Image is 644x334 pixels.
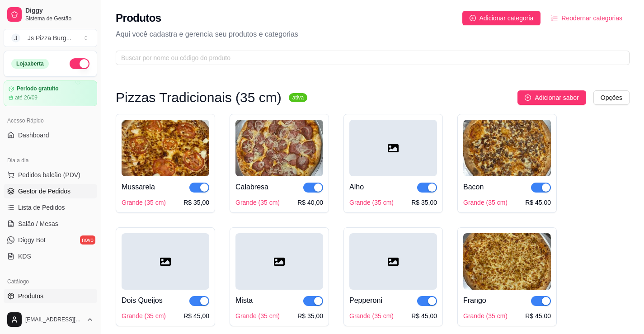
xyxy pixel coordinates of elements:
[116,11,161,25] h2: Produtos
[463,198,508,207] div: Grande (35 cm)
[297,311,323,320] div: R$ 35,00
[349,182,364,193] div: Alho
[70,58,89,69] button: Alterar Status
[411,311,437,320] div: R$ 45,00
[28,33,71,42] div: Js Pizza Burg ...
[479,13,534,23] span: Adicionar categoria
[601,93,622,103] span: Opções
[4,29,97,47] button: Select a team
[462,11,541,25] button: Adicionar categoria
[235,295,253,306] div: Mista
[297,198,323,207] div: R$ 40,00
[4,113,97,128] div: Acesso Rápido
[4,274,97,289] div: Catálogo
[463,295,486,306] div: Frango
[18,131,49,140] span: Dashboard
[18,203,65,212] span: Lista de Pedidos
[235,182,268,193] div: Calabresa
[463,182,484,193] div: Bacon
[4,309,97,330] button: [EMAIL_ADDRESS][DOMAIN_NAME]
[551,15,558,21] span: ordered-list
[525,311,551,320] div: R$ 45,00
[18,187,71,196] span: Gestor de Pedidos
[561,13,622,23] span: Reodernar categorias
[122,198,166,207] div: Grande (35 cm)
[4,184,97,198] a: Gestor de Pedidos
[235,120,323,176] img: product-image
[4,200,97,215] a: Lista de Pedidos
[535,93,578,103] span: Adicionar sabor
[463,233,551,290] img: product-image
[4,4,97,25] a: DiggySistema de Gestão
[349,198,394,207] div: Grande (35 cm)
[25,7,94,15] span: Diggy
[4,233,97,247] a: Diggy Botnovo
[544,11,630,25] button: Reodernar categorias
[4,168,97,182] button: Pedidos balcão (PDV)
[525,94,531,101] span: plus-circle
[235,311,280,320] div: Grande (35 cm)
[517,90,586,105] button: Adicionar sabor
[349,295,382,306] div: Pepperoni
[18,252,31,261] span: KDS
[122,311,166,320] div: Grande (35 cm)
[593,90,630,105] button: Opções
[525,198,551,207] div: R$ 45,00
[4,128,97,142] a: Dashboard
[122,120,209,176] img: product-image
[235,198,280,207] div: Grande (35 cm)
[470,15,476,21] span: plus-circle
[463,120,551,176] img: product-image
[4,153,97,168] div: Dia a dia
[349,311,394,320] div: Grande (35 cm)
[25,15,94,22] span: Sistema de Gestão
[18,292,43,301] span: Produtos
[18,219,58,228] span: Salão / Mesas
[122,295,163,306] div: Dois Queijos
[18,235,46,245] span: Diggy Bot
[411,198,437,207] div: R$ 35,00
[17,85,59,92] article: Período gratuito
[116,92,282,103] h3: Pizzas Tradicionais (35 cm)
[18,170,80,179] span: Pedidos balcão (PDV)
[11,33,20,42] span: J
[463,311,508,320] div: Grande (35 cm)
[183,198,209,207] div: R$ 35,00
[4,249,97,263] a: KDS
[4,289,97,303] a: Produtos
[11,59,49,69] div: Loja aberta
[183,311,209,320] div: R$ 45,00
[122,182,155,193] div: Mussarela
[4,80,97,106] a: Período gratuitoaté 26/09
[4,216,97,231] a: Salão / Mesas
[25,316,83,323] span: [EMAIL_ADDRESS][DOMAIN_NAME]
[121,53,617,63] input: Buscar por nome ou código do produto
[15,94,38,101] article: até 26/09
[116,29,630,40] p: Aqui você cadastra e gerencia seu produtos e categorias
[289,93,307,102] sup: ativa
